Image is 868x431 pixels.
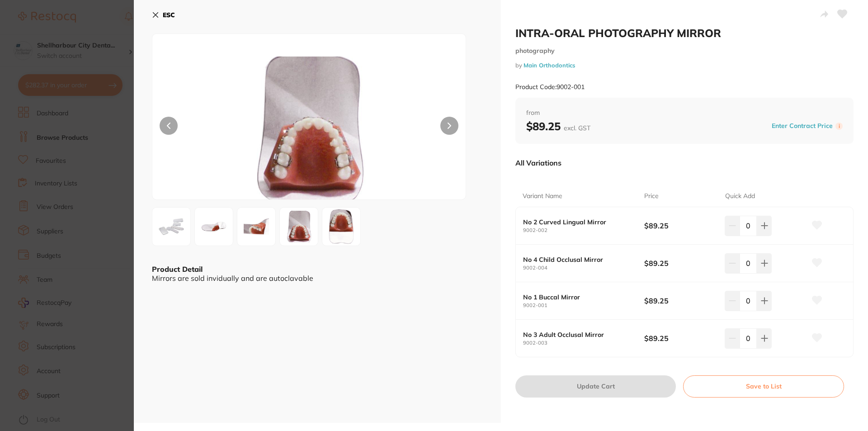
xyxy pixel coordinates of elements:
[515,83,585,91] small: Product Code: 9002-001
[644,192,659,201] p: Price
[523,192,562,201] p: Variant Name
[683,375,844,397] button: Save to List
[215,57,403,199] img: MTY0MjM4OTU4Nw
[523,303,644,308] small: 9002-001
[644,258,717,268] b: $89.25
[240,214,273,239] img: MTY0MjM4OTU4Nw
[644,221,717,231] b: $89.25
[155,210,188,243] img: ODc
[523,294,632,301] b: No 1 Buccal Mirror
[515,47,854,55] small: photography
[283,207,315,246] img: MTY0MjM4OTU4Nw
[564,124,590,132] span: excl. GST
[523,340,644,346] small: 9002-003
[524,62,575,69] a: Main Orthodontics
[523,227,644,233] small: 9002-002
[325,205,358,249] img: MTY0MjM4OTU4Nw
[523,218,632,226] b: No 2 Curved Lingual Mirror
[526,109,843,118] span: from
[769,122,835,130] button: Enter Contract Price
[835,123,843,130] label: i
[523,331,632,338] b: No 3 Adult Occlusal Mirror
[644,333,717,343] b: $89.25
[523,256,632,263] b: No 4 Child Occlusal Mirror
[152,7,175,23] button: ESC
[515,26,854,40] h2: INTRA-ORAL PHOTOGRAPHY MIRROR
[152,274,483,282] div: Mirrors are sold invidually and are autoclavable
[515,62,854,69] small: by
[725,192,755,201] p: Quick Add
[644,296,717,306] b: $89.25
[515,158,561,167] p: All Variations
[152,265,203,274] b: Product Detail
[198,218,230,235] img: MTY0MjM4OTU4Nw
[523,265,644,271] small: 9002-004
[163,11,175,19] b: ESC
[526,119,590,133] b: $89.25
[515,375,676,397] button: Update Cart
